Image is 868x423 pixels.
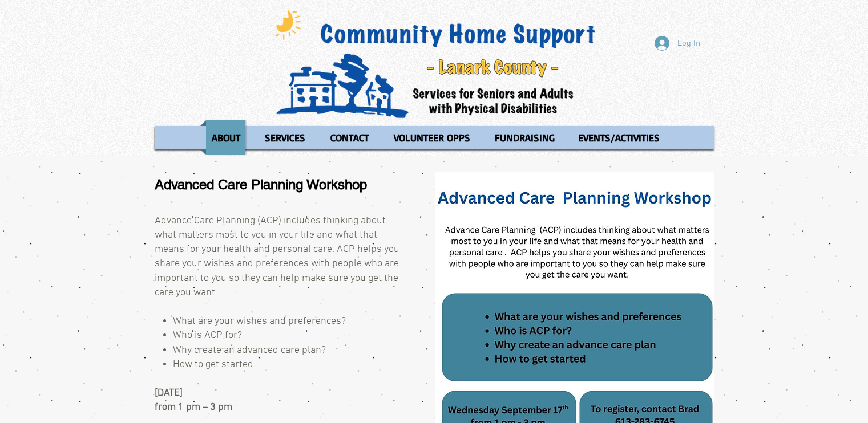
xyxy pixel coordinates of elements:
[173,359,253,371] span: How to get started ​
[173,330,242,341] span: Who is ACP for?
[389,120,475,155] p: VOLUNTEER OPPS
[319,120,380,155] a: CONTACT
[173,344,326,356] span: Why create an advanced care plan?
[155,177,367,192] span: Advanced Care Planning Workshop
[484,120,564,155] a: FUNDRAISING
[647,32,708,54] button: Log In
[207,120,245,155] p: ABOUT
[490,120,560,155] p: FUNDRAISING
[567,120,671,155] a: EVENTS/ACTIVITIES
[173,315,346,327] span: What are your wishes and preferences?
[383,120,481,155] a: VOLUNTEER OPPS
[155,387,232,413] span: [DATE] from 1 pm – 3 pm
[155,120,714,155] nav: Site
[200,120,251,155] a: ABOUT
[673,38,704,50] span: Log In
[155,215,399,299] span: Advance Care Planning (ACP) includes thinking about what matters most to you in your life and wha...
[573,120,665,155] p: EVENTS/ACTIVITIES
[325,120,374,155] p: CONTACT
[254,120,316,155] a: SERVICES
[260,120,310,155] p: SERVICES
